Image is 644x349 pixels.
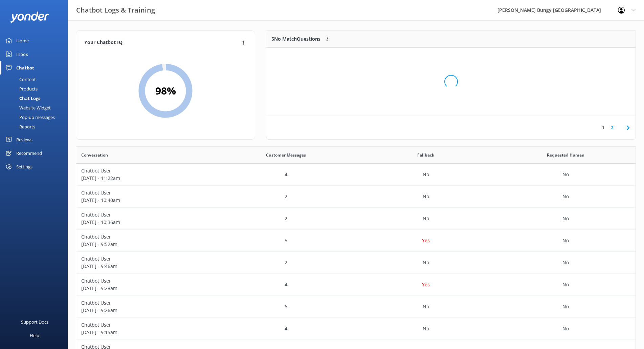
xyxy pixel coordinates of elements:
[155,83,176,99] h2: 98 %
[76,186,636,208] div: row
[76,318,636,340] div: row
[4,94,68,103] a: Chat Logs
[285,325,287,332] p: 4
[4,75,36,84] div: Content
[422,281,430,288] p: Yes
[76,252,636,274] div: row
[16,34,29,47] div: Home
[81,197,211,204] p: [DATE] - 10:40am
[16,133,32,146] div: Reviews
[76,5,155,16] h3: Chatbot Logs & Training
[81,299,211,307] p: Chatbot User
[423,303,429,310] p: No
[285,281,287,288] p: 4
[4,94,40,103] div: Chat Logs
[76,230,636,252] div: row
[76,164,636,186] div: row
[266,48,636,116] div: grid
[21,315,48,329] div: Support Docs
[4,103,51,112] div: Website Widget
[76,274,636,296] div: row
[285,303,287,310] p: 6
[81,307,211,314] p: [DATE] - 9:26am
[4,112,55,122] div: Pop-up messages
[4,122,68,131] a: Reports
[4,84,38,94] div: Products
[81,277,211,285] p: Chatbot User
[562,325,569,332] p: No
[266,152,306,158] span: Customer Messages
[562,259,569,266] p: No
[4,84,68,94] a: Products
[81,285,211,292] p: [DATE] - 9:28am
[4,75,68,84] a: Content
[81,263,211,270] p: [DATE] - 9:46am
[285,259,287,266] p: 2
[76,296,636,318] div: row
[30,329,39,342] div: Help
[562,281,569,288] p: No
[423,259,429,266] p: No
[81,189,211,197] p: Chatbot User
[16,47,28,61] div: Inbox
[81,174,211,182] p: [DATE] - 11:22am
[10,12,49,23] img: yonder-white-logo.png
[84,39,240,46] h4: Your Chatbot IQ
[4,112,68,122] a: Pop-up messages
[81,211,211,219] p: Chatbot User
[271,35,320,43] p: 5 No Match Questions
[81,219,211,226] p: [DATE] - 10:36am
[4,122,35,131] div: Reports
[81,152,108,158] span: Conversation
[81,233,211,241] p: Chatbot User
[4,103,68,112] a: Website Widget
[81,255,211,263] p: Chatbot User
[81,329,211,336] p: [DATE] - 9:15am
[81,241,211,248] p: [DATE] - 9:52am
[81,167,211,174] p: Chatbot User
[423,325,429,332] p: No
[16,61,34,75] div: Chatbot
[16,146,42,160] div: Recommend
[76,208,636,230] div: row
[562,303,569,310] p: No
[16,160,32,173] div: Settings
[81,321,211,329] p: Chatbot User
